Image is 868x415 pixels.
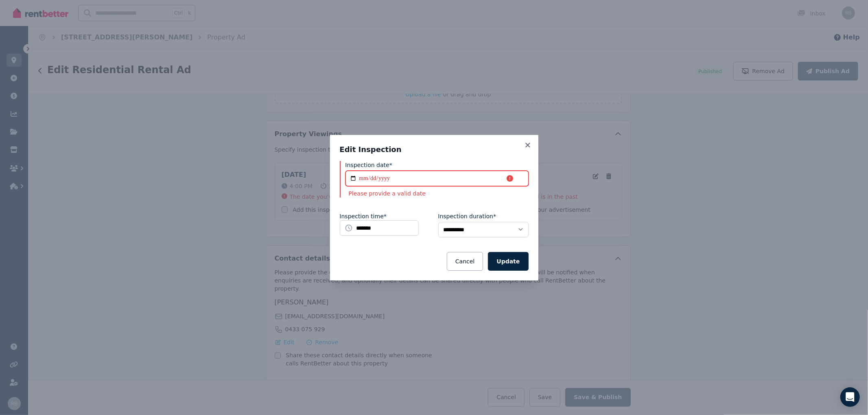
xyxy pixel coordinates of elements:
label: Inspection duration* [438,212,496,220]
h3: Edit Inspection [340,145,529,154]
p: Please provide a valid date [345,189,529,198]
button: Cancel [447,252,483,271]
button: Update [488,252,528,271]
div: Open Intercom Messenger [840,387,860,407]
label: Inspection date* [345,161,392,169]
label: Inspection time* [340,212,387,220]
